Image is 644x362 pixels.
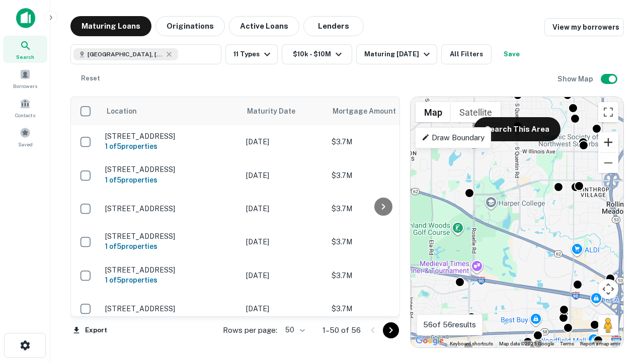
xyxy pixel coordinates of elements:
a: Search [3,36,47,63]
iframe: Chat Widget [594,249,644,298]
span: Location [106,105,137,117]
h6: 1 of 5 properties [105,141,236,152]
button: Go to next page [383,322,399,338]
p: [DATE] [246,170,321,181]
div: Maturing [DATE] [364,48,433,60]
img: Google [413,334,446,347]
button: $10k - $10M [282,44,352,64]
th: Location [100,97,241,125]
a: Saved [3,123,47,150]
span: Map data ©2025 Google [499,341,554,346]
p: Rows per page: [223,324,277,336]
button: Drag Pegman onto the map to open Street View [598,315,618,335]
p: $3.7M [332,270,432,281]
th: Mortgage Amount [327,97,437,125]
button: Export [70,323,110,338]
span: Mortgage Amount [333,105,409,117]
button: Keyboard shortcuts [450,340,493,347]
p: [STREET_ADDRESS] [105,132,236,141]
a: View my borrowers [544,18,624,36]
button: Active Loans [229,16,299,36]
p: [STREET_ADDRESS] [105,165,236,174]
p: Draw Boundary [422,132,485,144]
p: $3.7M [332,236,432,247]
button: Maturing Loans [70,16,151,36]
button: Lenders [303,16,364,36]
p: 1–50 of 56 [323,324,361,336]
p: [STREET_ADDRESS] [105,304,236,313]
p: [DATE] [246,203,321,214]
button: Reset [74,68,107,88]
p: [DATE] [246,136,321,147]
h6: 1 of 5 properties [105,241,236,252]
button: Show satellite imagery [451,102,501,122]
button: Zoom out [598,153,618,173]
p: [STREET_ADDRESS] [105,204,236,213]
p: [STREET_ADDRESS] [105,265,236,275]
span: Contacts [15,111,35,119]
p: $3.7M [332,303,432,314]
button: Show street map [416,102,451,122]
button: Toggle fullscreen view [598,102,618,122]
h6: 1 of 5 properties [105,275,236,286]
button: All Filters [441,44,492,64]
a: Report a map error [580,341,620,346]
a: Contacts [3,94,47,121]
h6: Show Map [557,73,595,84]
p: $3.7M [332,170,432,181]
button: 11 Types [225,44,278,64]
p: [STREET_ADDRESS] [105,232,236,241]
button: Maturing [DATE] [356,44,437,64]
button: Search This Area [474,117,560,141]
p: $3.7M [332,203,432,214]
img: capitalize-icon.png [16,8,35,28]
p: [DATE] [246,270,321,281]
p: 56 of 56 results [423,319,476,331]
span: Borrowers [13,82,37,90]
h6: 1 of 5 properties [105,174,236,186]
a: Terms (opens in new tab) [560,341,574,346]
button: Zoom in [598,132,618,152]
span: Maturity Date [247,105,308,117]
div: 0 0 [411,97,623,347]
button: Save your search to get updates of matches that match your search criteria. [496,44,528,64]
p: [DATE] [246,303,321,314]
span: Search [16,53,34,61]
a: Borrowers [3,65,47,92]
p: $3.7M [332,136,432,147]
th: Maturity Date [241,97,327,125]
div: 50 [281,323,306,337]
a: Open this area in Google Maps (opens a new window) [413,334,446,347]
p: [DATE] [246,236,321,247]
span: [GEOGRAPHIC_DATA], [GEOGRAPHIC_DATA] [88,50,163,59]
button: Originations [155,16,225,36]
span: Saved [18,140,33,148]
